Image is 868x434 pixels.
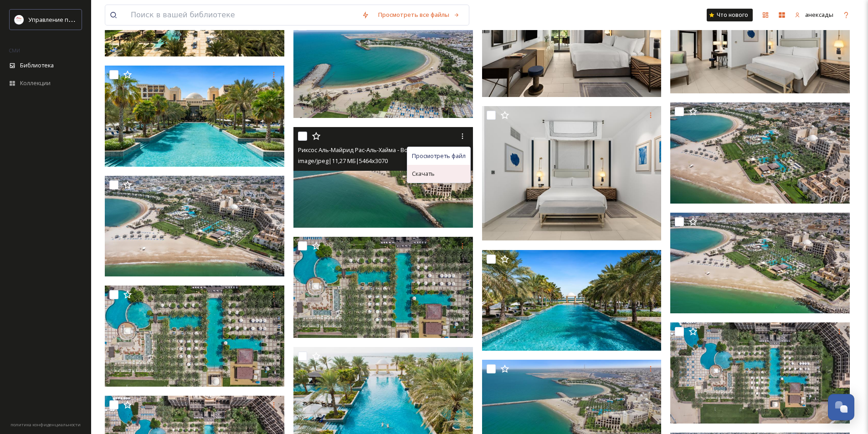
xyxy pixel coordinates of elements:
font: Просмотреть все файлы [378,10,449,19]
img: Риксос Аль-Майрид Рас-Аль-Хайма - Воздушная(8).jpg [293,127,473,228]
img: Риксос Аль-Майрид Рас-Аль-Хайма - Воздушная(6).jpg [670,213,850,314]
a: анексады [790,6,838,24]
font: 5464 [359,157,372,165]
button: Открытый чат [828,394,854,420]
font: Что нового [717,11,748,19]
font: Скачать [412,169,435,178]
font: Коллекции [20,79,51,87]
img: Риксос Аль-Майрид Рас-Аль-Хайма - Воздушная(4).jpg [105,286,284,387]
font: | [329,157,332,165]
img: Logo_RAKTDA_RGB-01.png [15,15,24,24]
font: x [372,157,375,165]
img: Rixos Al Mairid Рас-Аль-Хайма - Воздушная(3).jpg [293,237,473,338]
font: | [356,157,359,165]
a: Что нового [707,9,753,21]
a: Просмотреть все файлы [374,6,464,24]
font: СМИ [9,47,20,54]
font: Просмотреть файл [412,152,466,160]
font: Управление по развитию туризма [GEOGRAPHIC_DATA] [28,15,185,24]
img: Rixos Al Mairid Рас-Аль-Хайма - Соляной бассейн(2).jpg [482,250,662,351]
a: политика конфиденциальности [10,419,81,429]
font: анексады [805,10,833,19]
img: Риксос Аль-Майрид Рас-Аль-Хайма - Воздушная(10).jpg [670,102,850,203]
font: 11,27 МБ [332,157,356,165]
input: Поиск в вашей библиотеке [126,5,357,25]
font: image/jpeg [298,157,329,165]
font: Библиотека [20,61,54,69]
img: Риксос Аль-Майрид Рас-Аль-Хайма - Воздушная(2).jpg [670,322,850,423]
img: Риксос Аль-Майрид Рас-Аль-Хайма - Воздушная(9).jpg [105,176,284,276]
font: 3070 [375,157,388,165]
font: Риксос Аль-Майрид Рас-Аль-Хайма - Воздушная(8).jpg [298,146,448,154]
img: Риксос Аль Майрид Рас Аль Хайма - Aerial.jpg [293,17,473,118]
img: Двухкомнатная вилла премиум-класса с выходом на пляж — вид на пляж (частный бассейн)(4).jpg [482,106,662,241]
font: политика конфиденциальности [10,422,81,428]
img: Rixos Al Mairid Рас-Аль-Хайма - Соляной бассейн(1).jpg [105,66,284,167]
